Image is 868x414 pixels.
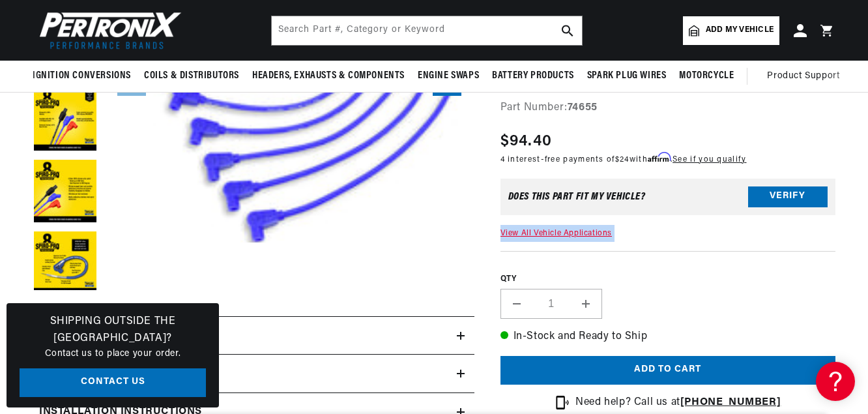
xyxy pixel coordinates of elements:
a: Contact Us [20,368,206,398]
input: Search Part #, Category or Keyword [272,16,582,45]
span: Add my vehicle [706,24,774,37]
span: Spark Plug Wires [587,69,667,83]
button: Load image 4 in gallery view [33,88,98,153]
summary: Specifications [33,355,474,392]
span: Headers, Exhausts & Components [252,69,405,83]
button: Load image 6 in gallery view [33,231,98,297]
span: Product Support [767,69,839,83]
h3: Shipping Outside the [GEOGRAPHIC_DATA]? [20,314,206,347]
summary: Engine Swaps [411,61,485,91]
span: $24 [615,156,629,164]
div: Does This part fit My vehicle? [508,191,646,201]
span: Coils & Distributors [144,69,239,83]
a: [PHONE_NUMBER] [680,397,781,407]
summary: Headers, Exhausts & Components [246,61,411,91]
button: Verify [748,186,828,207]
button: Load image 5 in gallery view [33,160,98,225]
label: QTY [500,274,835,285]
a: See if you qualify - Learn more about Affirm Financing (opens in modal) [673,156,746,164]
a: Add my vehicle [683,16,779,45]
summary: Spark Plug Wires [581,61,673,91]
summary: Motorcycle [673,61,740,91]
img: Pertronix [33,8,182,53]
summary: Features & Benefits [33,317,474,355]
p: Need help? Call us at [575,394,781,411]
p: 4 interest-free payments of with . [500,153,747,166]
summary: Product Support [767,61,846,92]
p: In-Stock and Ready to Ship [500,329,835,346]
summary: Battery Products [485,61,581,91]
span: Engine Swaps [418,69,479,83]
p: Contact us to place your order. [20,347,206,361]
a: View All Vehicle Applications [500,229,612,237]
span: Motorcycle [679,69,734,83]
strong: 74655 [568,102,598,113]
span: Battery Products [492,69,574,83]
button: search button [553,16,582,45]
summary: Coils & Distributors [137,61,246,91]
div: Part Number: [500,100,835,117]
span: Affirm [648,153,671,162]
summary: Ignition Conversions [33,61,137,91]
span: Ignition Conversions [33,69,131,83]
button: Add to cart [500,355,835,385]
span: $94.40 [500,130,553,153]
